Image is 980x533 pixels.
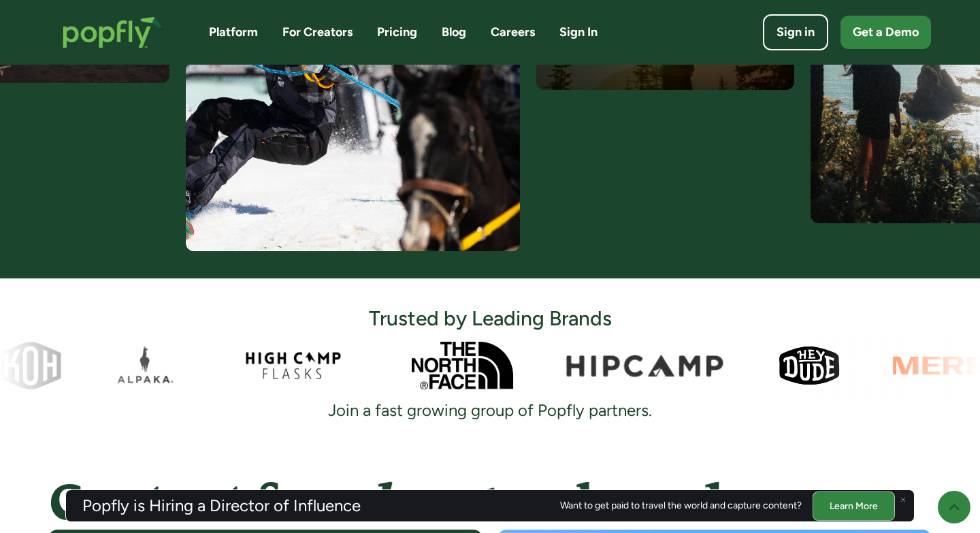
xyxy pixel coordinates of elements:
[853,24,919,41] div: Get a Demo
[282,24,353,41] a: For Creators
[763,14,828,50] a: Sign in
[327,474,576,531] em: adventure
[491,24,535,41] a: Careers
[312,400,668,421] div: Join a fast growing group of Popfly partners.
[49,476,931,530] h4: Content for brands
[840,16,931,49] a: Get a Demo
[777,24,815,41] div: Sign in
[560,500,802,511] div: Want to get paid to travel the world and capture content?
[442,24,466,41] a: Blog
[82,498,361,514] h3: Popfly is Hiring a Director of Influence
[49,3,176,62] a: home
[813,491,895,520] a: Learn More
[369,306,612,332] h3: Trusted by Leading Brands
[559,24,598,41] a: Sign In
[209,24,258,41] a: Platform
[377,24,417,41] a: Pricing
